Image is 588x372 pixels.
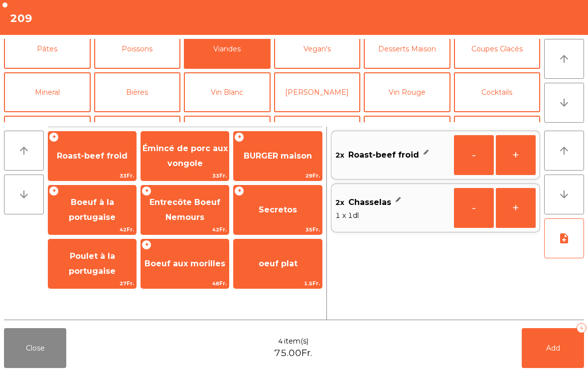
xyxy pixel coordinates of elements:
button: Mineral [4,72,91,112]
span: 35Fr. [234,225,321,234]
button: Desserts Maison [364,29,450,69]
button: - [454,188,494,228]
button: - [454,135,494,175]
span: + [234,132,244,142]
button: Cocktails [454,72,541,112]
span: 1 x 1dl [335,210,450,221]
span: 75.00Fr. [274,347,312,360]
span: Add [546,344,560,353]
button: Vegan's [274,29,361,69]
button: arrow_downward [544,175,584,214]
span: 42Fr. [48,225,136,234]
button: arrow_downward [4,175,44,214]
button: Huîtres [274,116,361,156]
i: arrow_downward [558,97,570,109]
button: Digestifs [94,116,181,156]
button: Close [4,328,66,368]
span: Secretos [259,205,297,214]
span: 2x [335,195,344,210]
span: Roast-beef froid [348,148,419,163]
span: Roast-beef froid [57,151,128,161]
span: 2x [335,148,344,163]
span: + [234,186,244,196]
span: Poulet à la portugaise [69,251,116,276]
button: Apéritifs [4,116,91,156]
i: arrow_upward [558,53,570,65]
button: + [496,135,536,175]
button: Pâtes [4,29,91,69]
button: arrow_upward [544,39,584,79]
span: 29Fr. [234,171,321,181]
span: + [49,132,59,142]
button: arrow_upward [544,131,584,171]
button: Vin Blanc [184,72,271,112]
button: Cadeaux [364,116,450,156]
span: Boeuf aux morilles [145,259,225,268]
span: Entrecôte Boeuf Nemours [149,197,220,222]
div: 4 [577,323,587,333]
span: 33Fr. [48,171,136,181]
button: Bières [94,72,181,112]
span: 1.5Fr. [234,279,321,288]
span: Émincé de porc aux vongole [143,144,228,168]
i: note_add [558,232,570,244]
span: 33Fr. [141,171,229,181]
span: + [49,186,59,196]
span: + [142,240,151,250]
span: 42Fr. [141,225,229,234]
button: note_add [544,218,584,258]
i: arrow_downward [18,188,30,200]
span: Boeuf à la portugaise [69,197,116,222]
span: 4 [278,336,283,347]
button: Add4 [522,328,584,368]
i: arrow_upward [558,145,570,157]
button: + [496,188,536,228]
button: Viandes [184,29,271,69]
button: Menu évènement [184,116,271,156]
button: arrow_downward [544,83,584,123]
span: item(s) [284,336,308,347]
h4: 209 [10,11,32,26]
span: BURGER maison [244,151,312,161]
span: Chasselas [348,195,391,210]
span: 27Fr. [48,279,136,288]
span: 48Fr. [141,279,229,288]
button: Coupes Glacés [454,29,541,69]
i: arrow_upward [18,145,30,157]
button: Vin Rouge [364,72,450,112]
button: Poissons [94,29,181,69]
span: + [142,186,151,196]
button: arrow_upward [4,131,44,171]
span: oeuf plat [259,259,297,268]
button: gobelet emporter [454,116,541,156]
i: arrow_downward [558,188,570,200]
button: [PERSON_NAME] [274,72,361,112]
